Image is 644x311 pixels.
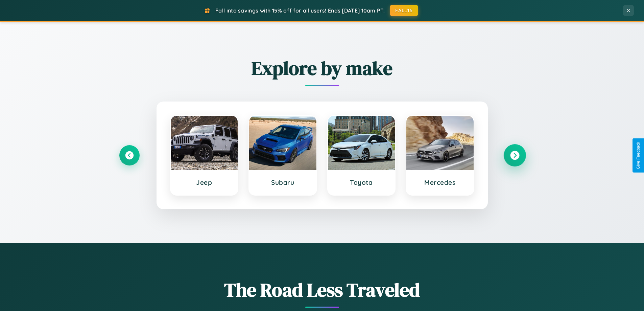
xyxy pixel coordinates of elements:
[119,277,525,303] h1: The Road Less Traveled
[215,7,385,14] span: Fall into savings with 15% off for all users! Ends [DATE] 10am PT.
[177,178,231,186] h3: Jeep
[335,178,388,186] h3: Toyota
[256,178,310,186] h3: Subaru
[636,142,641,169] div: Give Feedback
[413,178,467,186] h3: Mercedes
[390,5,418,16] button: FALL15
[119,55,525,81] h2: Explore by make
